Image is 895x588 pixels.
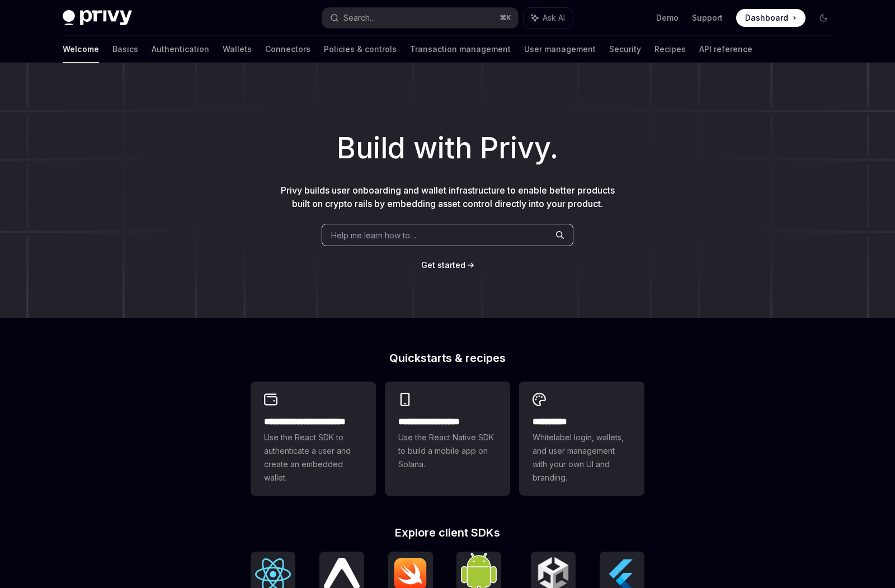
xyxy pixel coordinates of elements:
[656,12,679,23] a: Demo
[745,12,788,23] span: Dashboard
[543,12,565,23] span: Ask AI
[63,10,132,26] img: dark logo
[251,527,644,538] h2: Explore client SDKs
[524,36,596,63] a: User management
[814,9,832,27] button: Toggle dark mode
[533,431,631,484] span: Whitelabel login, wallets, and user management with your own UI and branding.
[324,36,397,63] a: Policies & controls
[343,11,375,25] div: Search...
[609,36,641,63] a: Security
[699,36,752,63] a: API reference
[692,12,723,23] a: Support
[524,8,573,28] button: Ask AI
[736,9,805,27] a: Dashboard
[421,260,465,270] span: Get started
[112,36,138,63] a: Basics
[281,185,615,209] span: Privy builds user onboarding and wallet infrastructure to enable better products built on crypto ...
[265,36,310,63] a: Connectors
[63,36,99,63] a: Welcome
[251,352,644,364] h2: Quickstarts & recipes
[410,36,511,63] a: Transaction management
[654,36,686,63] a: Recipes
[385,382,510,496] a: **** **** **** ***Use the React Native SDK to build a mobile app on Solana.
[223,36,252,63] a: Wallets
[519,382,644,496] a: **** *****Whitelabel login, wallets, and user management with your own UI and branding.
[331,229,416,241] span: Help me learn how to…
[322,8,518,28] button: Search...⌘K
[264,431,362,484] span: Use the React SDK to authenticate a user and create an embedded wallet.
[18,126,877,170] h1: Build with Privy.
[398,431,497,471] span: Use the React Native SDK to build a mobile app on Solana.
[152,36,209,63] a: Authentication
[500,13,511,22] span: ⌘ K
[421,260,465,271] a: Get started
